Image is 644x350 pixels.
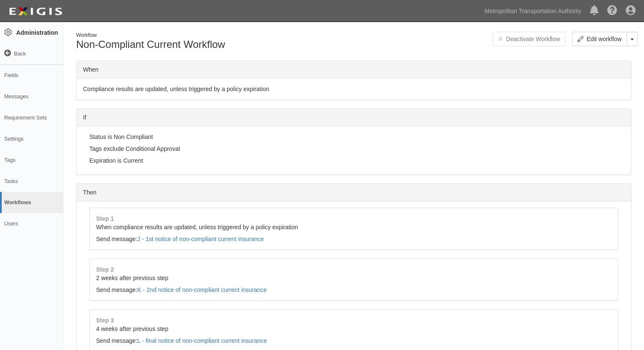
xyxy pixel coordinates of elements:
h1: Non-Compliant Current Workflow [76,39,348,50]
div: Compliance results are updated, unless triggered by a policy expiration [77,78,631,100]
div: If [77,109,631,126]
div: 2 weeks after previous step [96,274,611,282]
div: Tags exclude Conditional Approval [83,144,625,153]
img: Logo [6,4,65,19]
strong: Administration [16,29,58,36]
a: K - 2nd notice of non-compliant current insurance [137,286,267,293]
div: 4 weeks after previous step [96,325,611,333]
div: When [77,61,631,78]
div: Then [77,184,631,201]
strong: Step 1 [96,215,114,222]
a: L - final notice of non-compliant current insurance [137,337,267,344]
div: Status is Non Compliant [83,133,625,141]
a: J - 1st notice of non-compliant current insurance [137,236,264,242]
strong: Step 3 [96,317,114,324]
strong: Step 2 [96,266,114,273]
div: Send message: [96,336,611,345]
i: Help Center - Complianz [607,6,617,16]
div: Send message: [96,235,611,243]
a: Metropolitan Transportation Authority [480,3,586,19]
div: Send message: [96,286,611,294]
div: This workflow is currently running on active records. Please cancel the workflow for all schedule... [493,32,572,46]
a: Edit workflow [572,32,627,46]
div: Workflow [76,32,348,39]
div: When compliance results are updated, unless triggered by a policy expiration [96,223,611,231]
div: Expiration is Current [83,156,625,165]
